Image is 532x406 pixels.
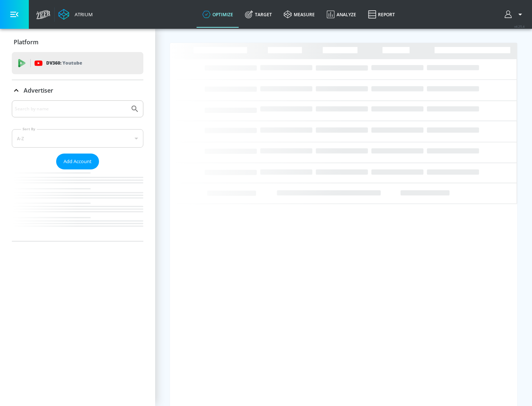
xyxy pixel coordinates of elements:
[62,59,82,67] p: Youtube
[58,9,93,20] a: Atrium
[12,32,143,52] div: Platform
[12,129,143,148] div: A-Z
[46,59,82,67] p: DV360:
[239,1,278,28] a: Target
[21,127,37,131] label: Sort By
[197,1,239,28] a: optimize
[12,52,143,74] div: DV360: Youtube
[321,1,362,28] a: Analyze
[14,38,38,46] p: Platform
[72,11,93,18] div: Atrium
[64,157,92,166] span: Add Account
[278,1,321,28] a: measure
[56,154,99,169] button: Add Account
[12,169,143,241] nav: list of Advertiser
[24,86,53,94] p: Advertiser
[12,80,143,101] div: Advertiser
[12,100,143,241] div: Advertiser
[15,104,127,114] input: Search by name
[362,1,401,28] a: Report
[514,24,525,28] span: v 4.25.4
